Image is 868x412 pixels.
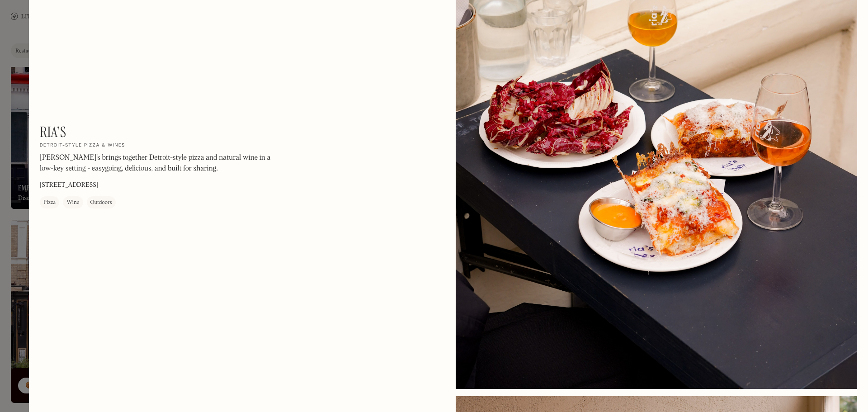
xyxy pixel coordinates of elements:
div: Wine [66,199,79,208]
p: [PERSON_NAME]’s brings together Detroit-style pizza and natural wine in a low-key setting - easyg... [40,153,284,175]
div: Pizza [43,199,56,208]
h2: Detroit-style pizza & wines [40,143,125,149]
div: Outdoors [90,199,112,208]
p: [STREET_ADDRESS] [40,181,98,190]
h1: Ria's [40,123,66,141]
